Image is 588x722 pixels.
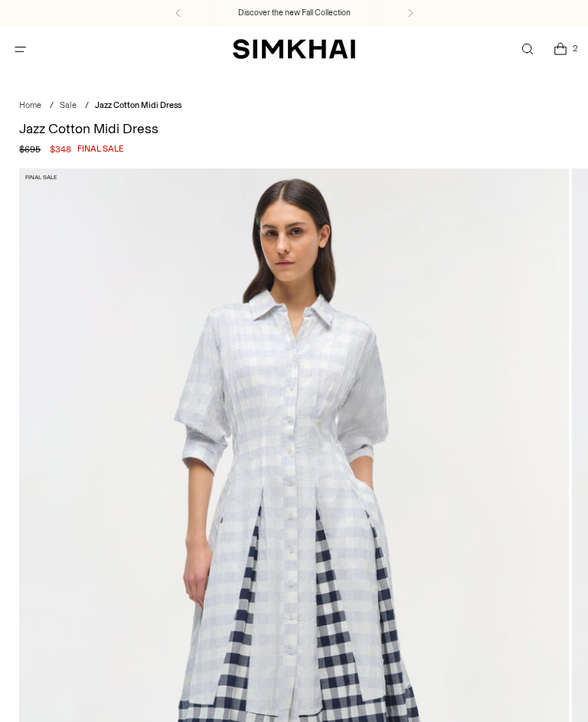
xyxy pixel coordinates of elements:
div: / [85,100,89,113]
h1: Jazz Cotton Midi Dress [19,122,568,136]
nav: breadcrumbs [19,100,568,113]
a: SIMKHAI [233,38,355,60]
s: $695 [19,142,41,156]
a: Open search modal [511,34,543,65]
span: 2 [568,41,582,55]
button: Open menu modal [5,34,36,65]
a: Sale [60,100,77,110]
a: Discover the new Fall Collection [238,7,351,19]
a: Home [19,100,41,110]
div: / [50,100,54,113]
a: Open cart modal [544,34,576,65]
span: $348 [50,142,71,156]
span: Jazz Cotton Midi Dress [95,100,181,110]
